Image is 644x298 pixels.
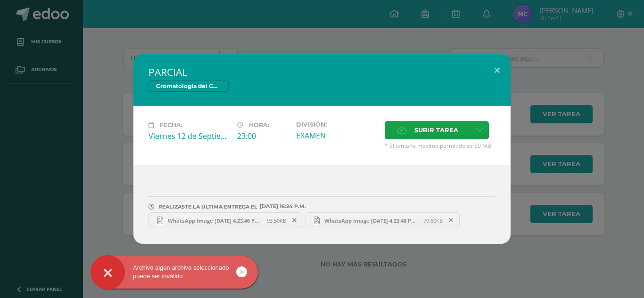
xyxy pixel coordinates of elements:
[414,121,458,139] span: Subir tarea
[149,212,303,228] a: WhatsApp Image [DATE] 4.23.46 PM.jpeg 93.50KB
[484,54,511,86] button: Close (Esc)
[443,215,459,226] span: Remover entrega
[296,121,377,128] label: División:
[320,217,423,224] span: WhatsApp Image [DATE] 4.23.48 PM.jpeg
[237,131,289,141] div: 23:00
[296,130,377,141] div: EXAMEN
[149,131,230,141] div: Viernes 12 de Septiembre
[163,217,267,224] span: WhatsApp Image [DATE] 4.23.46 PM.jpeg
[149,81,229,92] span: Cromatología del Color
[287,215,303,226] span: Remover entrega
[423,217,443,224] span: 79.60KB
[159,121,182,129] span: Fecha:
[158,203,257,210] span: REALIZASTE LA ÚLTIMA ENTREGA EL
[267,217,286,224] span: 93.50KB
[305,212,460,228] a: WhatsApp Image [DATE] 4.23.48 PM.jpeg 79.60KB
[149,65,495,79] h2: PARCIAL
[385,142,495,150] span: * El tamaño máximo permitido es 50 MB
[249,121,269,129] span: Hora:
[91,264,258,281] div: Archivo algún archivo seleccionado puede ser inválido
